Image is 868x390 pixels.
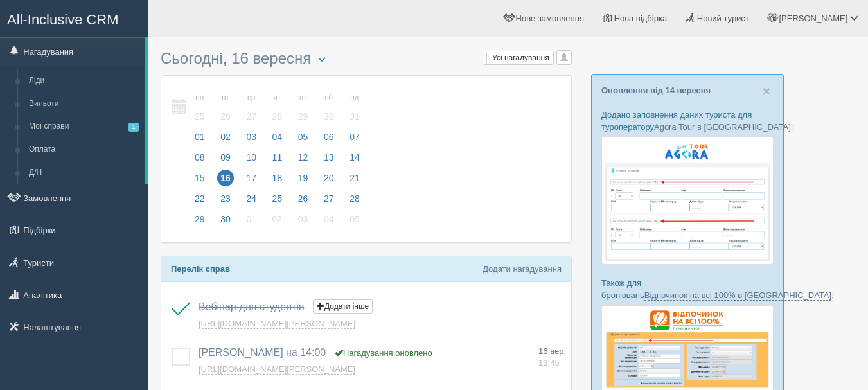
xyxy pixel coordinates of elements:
[191,190,208,207] span: 22
[295,93,312,103] small: пт
[243,149,260,166] span: 10
[291,150,315,171] a: 12
[213,171,238,191] a: 16
[342,85,364,130] a: нд 31
[342,150,364,171] a: 14
[217,170,234,186] span: 16
[217,190,234,207] span: 23
[346,108,363,125] span: 31
[128,123,139,131] span: 1
[265,85,290,130] a: чт 28
[346,149,363,166] span: 14
[538,346,566,356] span: 16 вер.
[7,12,119,28] span: All-Inclusive CRM
[199,301,304,312] span: Вебінар для студентів
[191,211,208,227] span: 29
[317,130,341,150] a: 06
[243,93,260,103] small: ср
[191,108,208,125] span: 25
[188,191,212,212] a: 22
[239,212,263,233] a: 01
[23,93,145,116] a: Вильоти
[291,171,315,191] a: 19
[346,190,363,207] span: 28
[188,150,212,171] a: 08
[321,170,337,186] span: 20
[346,211,363,227] span: 05
[217,93,234,103] small: вт
[243,108,260,125] span: 27
[188,171,212,191] a: 15
[171,264,230,274] b: Перелік справ
[23,115,145,138] a: Мої справи1
[601,136,774,265] img: agora-tour-%D1%84%D0%BE%D1%80%D0%BC%D0%B0-%D0%B1%D1%80%D0%BE%D0%BD%D1%8E%D0%B2%D0%B0%D0%BD%D0%BD%...
[243,190,260,207] span: 24
[295,149,312,166] span: 12
[243,211,260,227] span: 01
[23,161,145,184] a: Д/Н
[763,84,770,98] span: ×
[265,130,290,150] a: 04
[317,191,341,212] a: 27
[243,170,260,186] span: 17
[199,319,355,329] a: [URL][DOMAIN_NAME][PERSON_NAME]
[346,93,363,103] small: нд
[295,211,312,227] span: 03
[217,211,234,227] span: 30
[269,149,286,166] span: 11
[342,130,364,150] a: 07
[1,1,147,36] a: All-Inclusive CRM
[269,170,286,186] span: 18
[265,171,290,191] a: 18
[317,150,341,171] a: 13
[23,138,145,161] a: Оплата
[492,53,549,62] span: Усі нагадування
[295,170,312,186] span: 19
[317,85,341,130] a: сб 30
[538,358,560,368] span: 13:45
[199,364,355,375] a: [URL][DOMAIN_NAME][PERSON_NAME]
[295,108,312,125] span: 29
[23,69,145,93] a: Ліди
[321,190,337,207] span: 27
[161,50,572,69] h3: Сьогодні, 16 вересня
[265,150,290,171] a: 11
[239,130,263,150] a: 03
[213,150,238,171] a: 09
[601,109,774,133] p: Додано заповнення даних туриста для туроператору :
[321,93,337,103] small: сб
[321,211,337,227] span: 04
[516,13,584,23] span: Нове замовлення
[763,84,770,98] button: Close
[614,13,668,23] span: Нова підбірка
[779,13,847,23] span: [PERSON_NAME]
[291,130,315,150] a: 05
[342,171,364,191] a: 21
[269,93,286,103] small: чт
[188,212,212,233] a: 29
[313,299,373,314] button: Додати інше
[291,191,315,212] a: 26
[191,129,208,145] span: 01
[269,108,286,125] span: 28
[239,150,263,171] a: 10
[265,212,290,233] a: 02
[295,190,312,207] span: 26
[213,212,238,233] a: 30
[346,129,363,145] span: 07
[601,277,774,301] p: Також для бронювань :
[321,108,337,125] span: 30
[239,191,263,212] a: 24
[269,211,286,227] span: 02
[217,108,234,125] span: 26
[291,85,315,130] a: пт 29
[269,129,286,145] span: 04
[217,129,234,145] span: 02
[697,13,749,23] span: Новий турист
[346,170,363,186] span: 21
[342,191,364,212] a: 28
[191,149,208,166] span: 08
[335,348,432,358] span: Нагадування оновлено
[269,190,286,207] span: 25
[321,129,337,145] span: 06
